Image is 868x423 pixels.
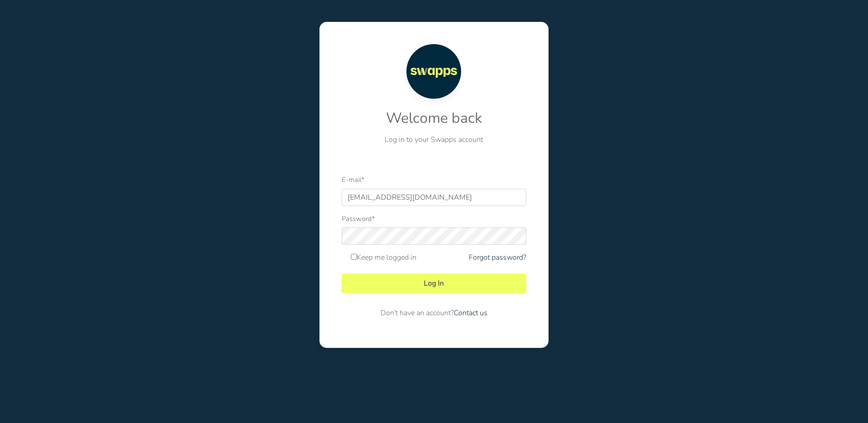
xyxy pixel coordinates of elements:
[342,110,526,127] h2: Welcome back
[342,274,526,293] button: Log In
[342,175,365,185] label: E-mail
[351,252,416,263] label: Keep me logged in
[406,44,461,99] img: Swapps logo
[469,252,526,263] a: Forgot password?
[342,189,526,206] input: E-mail address
[342,307,526,318] p: Don't have an account?
[342,134,526,145] p: Log in to your Swapps account
[342,214,375,224] label: Password
[351,254,357,260] input: Keep me logged in
[454,308,488,318] a: Contact us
